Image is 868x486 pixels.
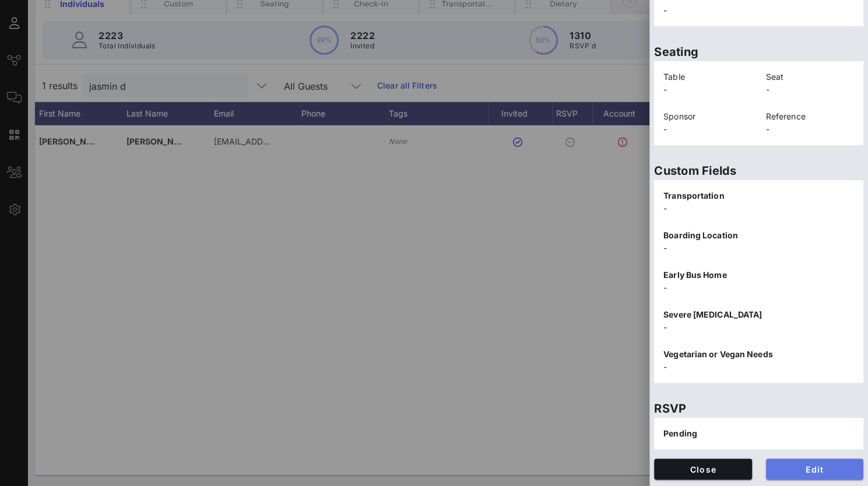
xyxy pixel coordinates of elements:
[663,242,854,255] p: -
[663,71,752,83] p: Table
[663,361,854,374] p: -
[663,83,752,96] p: -
[663,321,854,334] p: -
[766,110,855,123] p: Reference
[654,399,863,418] p: RSVP
[663,269,854,281] p: Early Bus Home
[654,161,863,180] p: Custom Fields
[663,123,752,136] p: -
[663,110,752,123] p: Sponsor
[663,281,854,294] p: -
[654,459,752,480] button: Close
[663,229,854,242] p: Boarding Location
[663,5,667,15] span: -
[663,464,743,474] span: Close
[775,464,855,474] span: Edit
[663,348,854,361] p: Vegetarian or Vegan Needs
[766,459,864,480] button: Edit
[766,83,855,96] p: -
[766,71,855,83] p: Seat
[654,43,863,61] p: Seating
[663,428,697,438] span: Pending
[663,202,854,215] p: -
[766,123,855,136] p: -
[663,189,854,202] p: Transportation
[663,308,854,321] p: Severe [MEDICAL_DATA]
